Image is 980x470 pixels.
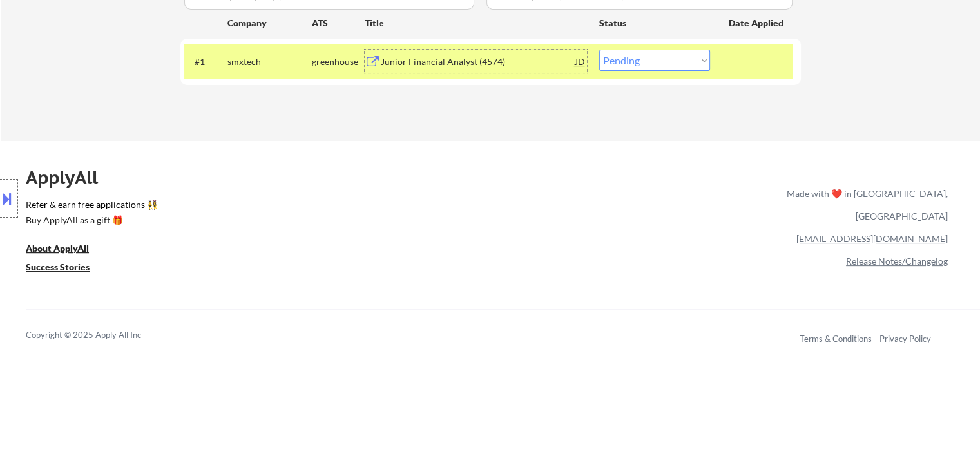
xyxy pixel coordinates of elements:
div: JD [574,50,587,73]
div: ATS [312,17,365,30]
div: Company [227,17,312,30]
div: greenhouse [312,55,365,68]
div: Copyright © 2025 Apply All Inc [26,329,174,342]
a: Terms & Conditions [800,334,872,344]
div: Title [365,17,587,30]
div: Junior Financial Analyst (4574) [381,55,575,68]
div: Made with ❤️ in [GEOGRAPHIC_DATA], [GEOGRAPHIC_DATA] [782,182,948,227]
div: #1 [195,55,217,68]
div: smxtech [227,55,312,68]
div: Status [599,11,710,34]
a: Privacy Policy [879,334,931,344]
a: [EMAIL_ADDRESS][DOMAIN_NAME] [796,233,948,244]
a: Release Notes/Changelog [846,256,948,267]
a: Refer & earn free applications 👯‍♀️ [26,200,517,214]
div: Date Applied [729,17,785,30]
